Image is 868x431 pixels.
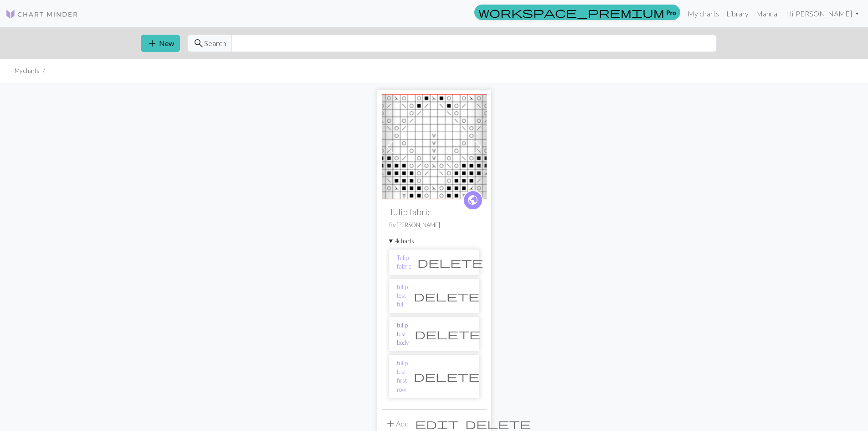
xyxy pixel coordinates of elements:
[397,321,409,348] a: tulip test body
[397,283,408,309] a: tulip test full
[408,287,485,305] button: Delete chart
[382,141,487,150] a: Tulip fabric
[409,325,486,343] button: Delete chart
[415,417,459,430] span: edit
[415,418,459,429] i: Edit
[389,207,479,217] h2: Tulip fabric
[15,67,39,75] li: My charts
[408,368,485,385] button: Delete chart
[193,37,204,50] span: search
[782,5,863,23] a: Hi[PERSON_NAME]
[467,193,478,207] span: public
[147,37,158,50] span: add
[752,5,782,23] a: Manual
[414,370,479,383] span: delete
[389,221,479,229] p: By [PERSON_NAME]
[417,256,483,269] span: delete
[5,9,78,20] img: Logo
[478,6,664,19] span: workspace_premium
[204,38,226,49] span: Search
[141,35,180,52] button: New
[414,290,479,302] span: delete
[389,237,479,245] summary: 4charts
[397,254,411,271] a: Tulip fabric
[467,191,478,209] i: public
[684,5,723,23] a: My charts
[397,359,408,394] a: tulip test first row
[411,254,489,271] button: Delete chart
[465,417,531,430] span: delete
[463,190,483,210] a: public
[474,5,680,20] a: Pro
[382,94,487,199] img: Tulip fabric
[415,327,480,340] span: delete
[723,5,752,23] a: Library
[385,417,396,430] span: add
